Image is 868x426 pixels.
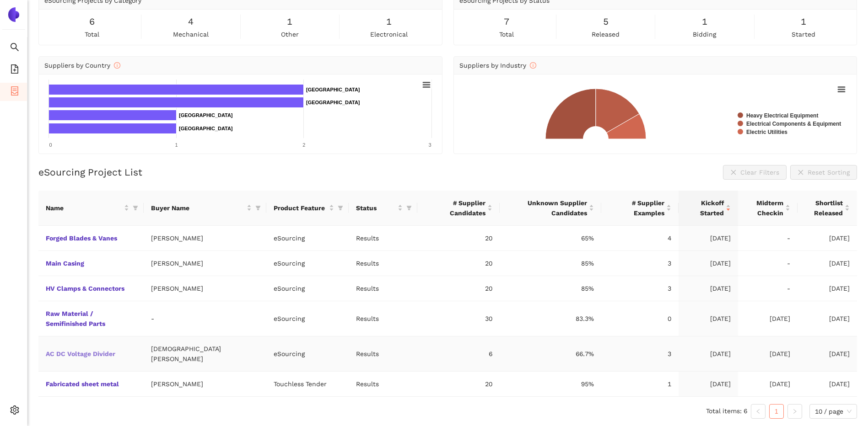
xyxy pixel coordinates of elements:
img: Logo [6,7,21,22]
span: bidding [693,29,716,39]
span: filter [406,205,412,211]
span: 10 / page [815,405,852,418]
td: [DATE] [738,372,798,397]
td: - [144,301,266,336]
text: Electric Utilities [746,129,787,135]
td: 20 [417,372,500,397]
span: file-add [10,61,19,80]
td: 3 [601,336,679,372]
td: 1 [601,372,679,397]
th: this column's title is Midterm Checkin,this column is sortable [738,191,798,226]
th: this column's title is Shortlist Released,this column is sortable [798,191,857,226]
span: Kickoff Started [686,198,724,218]
td: - [738,276,798,301]
td: eSourcing [266,226,349,251]
text: [GEOGRAPHIC_DATA] [179,126,233,131]
span: Unknown Supplier Candidates [507,198,588,218]
text: Electrical Components & Equipment [746,121,841,127]
span: filter [404,201,414,215]
span: setting [10,402,19,421]
span: total [499,29,514,39]
span: info-circle [114,62,120,69]
td: [DEMOGRAPHIC_DATA][PERSON_NAME] [144,336,266,372]
span: 1 [287,15,292,29]
td: [DATE] [798,251,857,276]
text: Heavy Electrical Equipment [746,112,818,119]
td: [DATE] [738,336,798,372]
span: filter [253,201,263,215]
td: [PERSON_NAME] [144,276,266,301]
th: this column's title is # Supplier Examples,this column is sortable [601,191,679,226]
span: Product Feature [274,203,327,213]
td: [DATE] [798,276,857,301]
td: Results [349,372,417,397]
span: filter [131,201,140,215]
th: this column's title is Status,this column is sortable [349,191,417,226]
span: 5 [603,15,609,29]
th: this column's title is Unknown Supplier Candidates,this column is sortable [500,191,602,226]
span: info-circle [530,62,536,69]
td: [PERSON_NAME] [144,372,266,397]
th: this column's title is Product Feature,this column is sortable [266,191,349,226]
span: 6 [89,15,95,29]
td: 83.3% [500,301,602,336]
td: 85% [500,251,602,276]
span: mechanical [173,29,209,39]
span: Buyer Name [151,203,245,213]
span: left [755,409,761,414]
td: - [738,251,798,276]
td: 4 [601,226,679,251]
li: Previous Page [751,404,766,419]
th: this column's title is # Supplier Candidates,this column is sortable [417,191,500,226]
td: 30 [417,301,500,336]
h2: eSourcing Project List [38,165,142,179]
span: total [85,29,99,39]
div: Page Size [809,404,857,419]
td: [DATE] [798,226,857,251]
td: Results [349,336,417,372]
td: 20 [417,226,500,251]
td: [PERSON_NAME] [144,226,266,251]
th: this column's title is Name,this column is sortable [38,191,144,226]
td: eSourcing [266,251,349,276]
td: - [738,226,798,251]
text: 0 [49,142,52,148]
button: closeClear Filters [723,165,787,180]
text: 3 [428,142,431,148]
td: Results [349,276,417,301]
span: 1 [801,15,806,29]
td: [DATE] [798,301,857,336]
li: 1 [769,404,784,419]
button: left [751,404,766,419]
td: 0 [601,301,679,336]
td: 65% [500,226,602,251]
td: eSourcing [266,336,349,372]
td: [DATE] [738,301,798,336]
td: Results [349,251,417,276]
td: Touchless Tender [266,372,349,397]
td: [DATE] [679,372,738,397]
td: [DATE] [679,226,738,251]
td: 95% [500,372,602,397]
span: Shortlist Released [805,198,843,218]
td: eSourcing [266,301,349,336]
td: 6 [417,336,500,372]
span: filter [338,205,343,211]
span: released [592,29,620,39]
a: 1 [770,405,783,418]
th: this column's title is Buyer Name,this column is sortable [144,191,266,226]
span: right [792,409,798,414]
span: search [10,39,19,58]
span: filter [255,205,261,211]
span: # Supplier Examples [609,198,664,218]
td: 3 [601,276,679,301]
span: Name [46,203,122,213]
td: [DATE] [679,301,738,336]
td: [DATE] [798,372,857,397]
text: [GEOGRAPHIC_DATA] [179,112,233,118]
span: 4 [188,15,194,29]
span: Midterm Checkin [745,198,783,218]
td: 20 [417,276,500,301]
td: 20 [417,251,500,276]
button: closeReset Sorting [790,165,857,180]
